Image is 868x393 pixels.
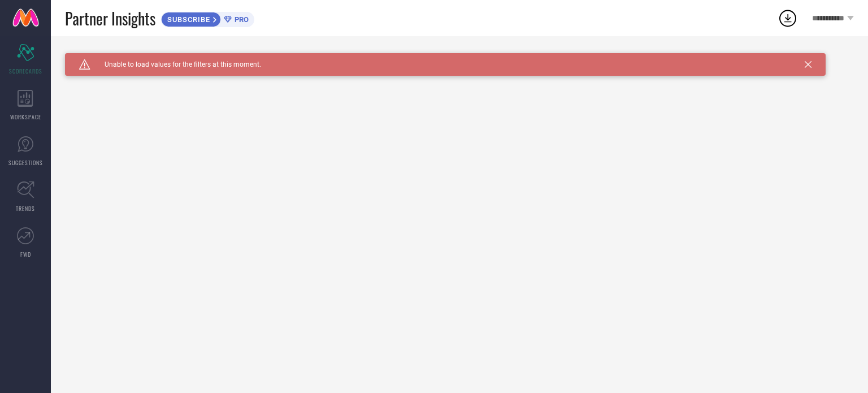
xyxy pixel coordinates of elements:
[162,15,213,24] span: SUBSCRIBE
[90,61,261,68] span: Unable to load values for the filters at this moment.
[9,67,42,75] span: SCORECARDS
[65,53,854,62] div: Unable to load filters at this moment. Please try later.
[8,158,43,167] span: SUGGESTIONS
[20,250,31,258] span: FWD
[232,15,249,24] span: PRO
[16,204,35,213] span: TRENDS
[10,113,41,121] span: WORKSPACE
[161,9,254,27] a: SUBSCRIBEPRO
[778,8,798,28] div: Open download list
[65,7,155,30] span: Partner Insights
